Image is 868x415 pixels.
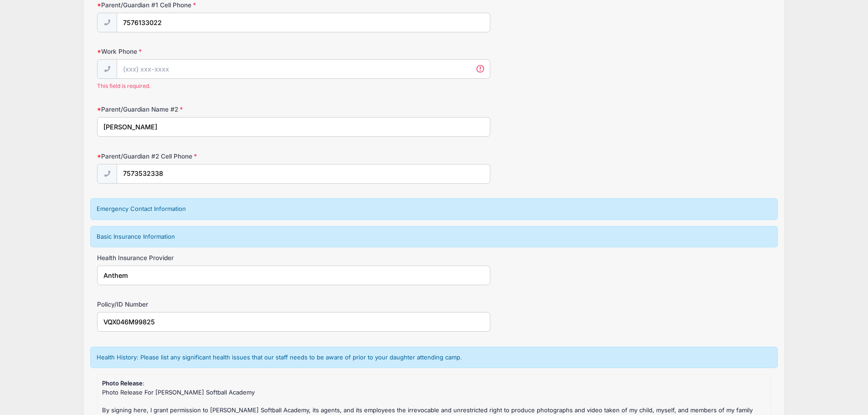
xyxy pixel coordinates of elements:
input: (xxx) xxx-xxxx [117,13,490,32]
input: (xxx) xxx-xxxx [117,59,490,79]
input: (xxx) xxx-xxxx [117,164,490,184]
span: This field is required. [97,82,490,90]
label: Policy/ID Number [97,300,322,309]
label: Parent/Guardian #1 Cell Phone [97,0,322,10]
strong: Photo Release [102,379,143,387]
label: Parent/Guardian Name #2 [97,105,322,114]
div: Emergency Contact Information [90,198,778,220]
label: Health Insurance Provider [97,253,322,262]
label: Parent/Guardian #2 Cell Phone [97,152,322,161]
label: Work Phone [97,47,322,56]
div: Health History: Please list any significant health issues that our staff needs to be aware of pri... [90,347,778,369]
div: Basic Insurance Information [90,226,778,248]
